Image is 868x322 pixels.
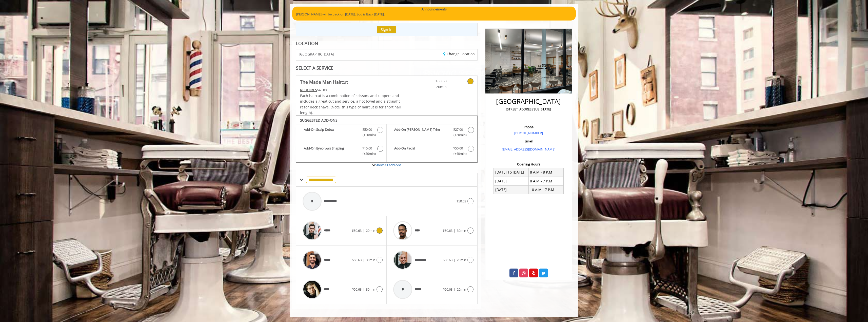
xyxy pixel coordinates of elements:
td: 8 A.M - 7 P.M [528,177,563,185]
b: Add-On Facial [394,146,448,156]
b: SUGGESTED ADD-ONS [300,118,338,123]
span: $27.00 [453,127,463,132]
span: $50.63 [352,258,362,262]
span: | [454,258,456,262]
span: 20min [457,287,466,292]
div: $48.00 [300,87,402,93]
a: [PHONE_NUMBER] [514,131,543,135]
span: 30min [366,287,375,292]
span: 20min [417,84,447,90]
td: 10 A.M - 7 P.M [528,185,563,194]
h3: Phone [491,125,566,129]
label: Add-On Eyebrows Shaping [299,146,384,158]
span: 30min [457,228,466,233]
a: [EMAIL_ADDRESS][DOMAIN_NAME] [502,147,555,151]
td: [DATE] [494,185,529,194]
span: (+20min ) [450,132,465,138]
span: $15.00 [362,146,372,151]
span: Each haircut is a combination of scissors and clippers and includes a great cut and service, a ho... [300,93,401,115]
span: 20min [366,228,375,233]
span: 20min [457,258,466,262]
td: [DATE] [494,177,529,185]
td: 8 A.M - 8 P.M [528,168,563,177]
h2: [GEOGRAPHIC_DATA] [491,98,566,105]
span: $50.63 [443,228,452,233]
span: $50.00 [453,146,463,151]
b: LOCATION [296,40,318,46]
b: Add-On [PERSON_NAME] Trim [394,127,448,138]
b: Add-On Scalp Detox [304,127,357,138]
span: | [454,287,456,292]
span: $50.00 [362,127,372,132]
a: Show All Add-ons [375,163,401,167]
span: This service needs some Advance to be paid before we block your appointment [300,87,317,92]
label: Add-On Scalp Detox [299,127,384,139]
span: | [363,258,365,262]
span: $50.63 [457,199,466,203]
p: [PERSON_NAME] will be back on [DATE]. Sod is Back [DATE]. [296,12,572,17]
span: $50.63 [443,258,452,262]
b: The Made Man Haircut [300,78,348,85]
span: (+20min ) [360,151,375,156]
p: [STREET_ADDRESS][US_STATE] [491,107,566,112]
h3: Email [491,139,566,143]
span: (+20min ) [360,132,375,138]
td: [DATE] To [DATE] [494,168,529,177]
span: $50.63 [443,287,452,292]
span: | [454,228,456,233]
span: [GEOGRAPHIC_DATA] [299,52,334,56]
label: Add-On Facial [389,146,475,158]
h3: Opening Hours [490,162,567,166]
span: | [363,228,365,233]
label: Add-On Beard Trim [389,127,475,139]
span: $50.63 [352,228,362,233]
div: The Made Man Haircut Add-onS [296,116,478,163]
button: Sign In [377,26,396,33]
a: Change Location [443,51,475,56]
b: Add-On Eyebrows Shaping [304,146,357,156]
span: 30min [366,258,375,262]
span: (+40min ) [450,151,465,156]
span: | [363,287,365,292]
div: SELECT A SERVICE [296,66,478,70]
span: $50.63 [352,287,362,292]
b: Announcements [422,7,447,12]
span: $50.63 [417,78,447,84]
